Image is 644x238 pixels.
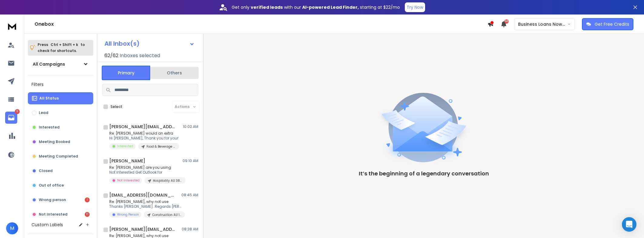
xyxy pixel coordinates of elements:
div: Open Intercom Messenger [622,217,636,232]
p: Food & Beverage AU 409 List 2 Appraisal CTA [147,144,176,149]
h1: [EMAIL_ADDRESS][DOMAIN_NAME] [109,192,176,198]
p: Not Interested [39,212,68,217]
button: Lead [28,107,93,119]
button: Get Free Credits [582,18,633,30]
h1: Onebox [35,21,487,28]
p: 08:38 AM [182,227,198,232]
button: Others [150,66,199,80]
h3: Inboxes selected [120,52,160,59]
p: Interested [39,125,60,130]
h1: [PERSON_NAME][EMAIL_ADDRESS][DOMAIN_NAME] [109,124,176,130]
strong: verified leads [251,4,283,10]
button: All Status [28,92,93,104]
p: Meeting Booked [39,139,70,144]
button: Primary [102,66,150,80]
p: Re: [PERSON_NAME], why not use [109,199,182,204]
button: Meeting Booked [28,136,93,148]
span: 62 / 62 [104,52,118,59]
button: Out of office [28,179,93,191]
p: Not Interested [117,178,140,183]
p: 10:02 AM [183,124,198,129]
h1: All Inbox(s) [104,41,140,47]
a: 12 [5,112,17,124]
button: All Inbox(s) [100,37,200,50]
h1: [PERSON_NAME][EMAIL_ADDRESS][DOMAIN_NAME] [109,226,176,232]
button: All Campaigns [28,58,93,70]
p: Business Loans Now ([PERSON_NAME]) [518,21,567,27]
p: Out of office [39,183,64,188]
p: Construction AU 1686 List 1 Video CTA [152,213,181,217]
p: 08:45 AM [181,193,198,197]
div: 11 [85,212,90,217]
p: Try Now [407,4,423,10]
strong: AI-powered Lead Finder, [302,4,359,10]
span: 50 [504,19,509,24]
p: Not interested Get Outlook for [109,170,182,175]
p: Press to check for shortcuts. [38,42,85,54]
p: Get only with our starting at $22/mo [232,4,400,10]
p: It’s the beginning of a legendary conversation [359,169,489,178]
span: Ctrl + Shift + k [50,41,79,48]
button: Wrong person1 [28,194,93,206]
p: Wrong person [39,197,66,202]
button: Meeting Completed [28,150,93,162]
p: Lead [39,110,48,115]
img: logo [6,21,18,32]
h1: All Campaigns [33,61,65,67]
h3: Filters [28,80,93,89]
p: Re: [PERSON_NAME] are you using [109,165,182,170]
button: Interested [28,121,93,133]
p: Thanks [PERSON_NAME]. Regards [PERSON_NAME] [DATE][DATE], [109,204,182,209]
button: M [6,222,18,234]
p: Re: [PERSON_NAME] would an extra [109,131,179,136]
p: Hi [PERSON_NAME], Thank you for your [109,136,179,141]
p: Closed [39,168,53,173]
button: Not Interested11 [28,208,93,220]
p: Hospitality AU 386 List 1 Video CTA [153,178,182,183]
p: All Status [39,96,59,101]
p: 09:10 AM [183,158,198,163]
p: Interested [117,144,133,148]
h3: Custom Labels [31,222,63,228]
p: Get Free Credits [595,21,629,27]
p: 12 [15,109,20,114]
p: Wrong Person [117,212,139,217]
p: Meeting Completed [39,154,78,159]
div: 1 [85,197,90,202]
label: Select [111,104,122,109]
button: Closed [28,165,93,177]
button: Try Now [405,2,425,12]
h1: [PERSON_NAME] [109,158,145,164]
